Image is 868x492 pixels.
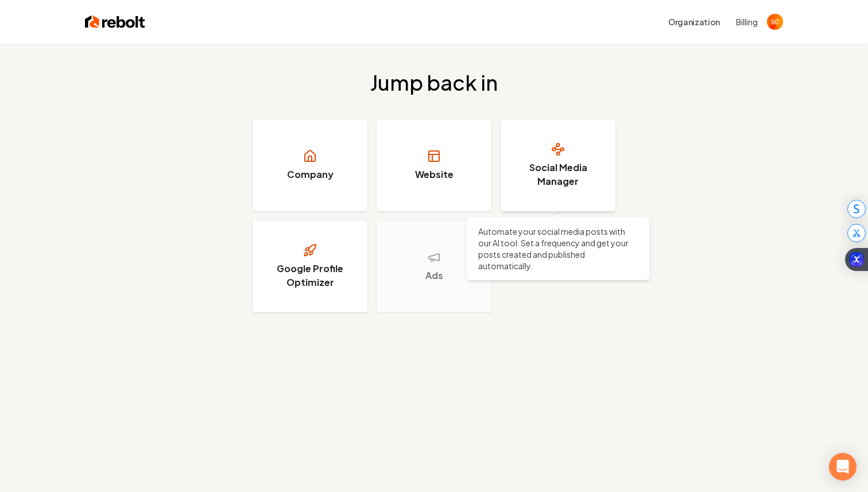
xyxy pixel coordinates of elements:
[767,14,783,30] img: Scott Conover
[415,168,454,181] h3: Website
[253,220,367,312] a: Google Profile Optimizer
[253,119,367,211] a: Company
[478,226,638,272] p: Automate your social media posts with our AI tool. Set a frequency and get your posts created and...
[736,16,758,28] button: Billing
[829,453,857,481] div: Open Intercom Messenger
[370,71,498,94] h2: Jump back in
[501,119,615,211] a: Social Media Manager
[377,119,491,211] a: Website
[287,168,334,181] h3: Company
[661,11,727,32] button: Organization
[85,14,145,30] img: Rebolt Logo
[767,14,783,30] button: Open user button
[267,262,353,289] h3: Google Profile Optimizer
[515,161,601,188] h3: Social Media Manager
[425,269,443,282] h3: Ads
